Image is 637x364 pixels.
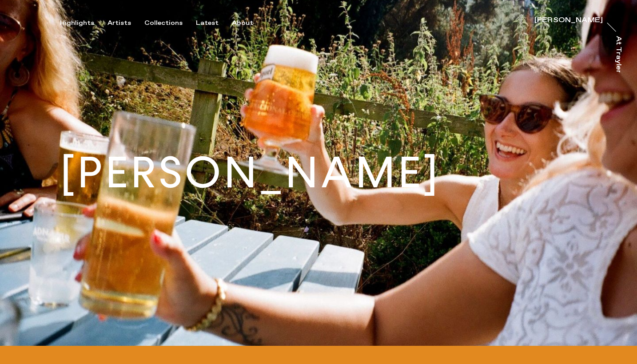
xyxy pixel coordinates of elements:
h1: [PERSON_NAME] [60,151,441,194]
button: Collections [144,19,196,27]
a: At Trayler [613,36,622,72]
button: Highlights [60,19,107,27]
a: [PERSON_NAME] [534,17,603,26]
button: Artists [107,19,144,27]
div: Highlights [60,19,94,27]
div: At Trayler [615,36,622,74]
button: Latest [196,19,232,27]
div: About [232,19,253,27]
button: About [232,19,267,27]
div: Latest [196,19,219,27]
div: Collections [144,19,183,27]
div: Artists [107,19,131,27]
